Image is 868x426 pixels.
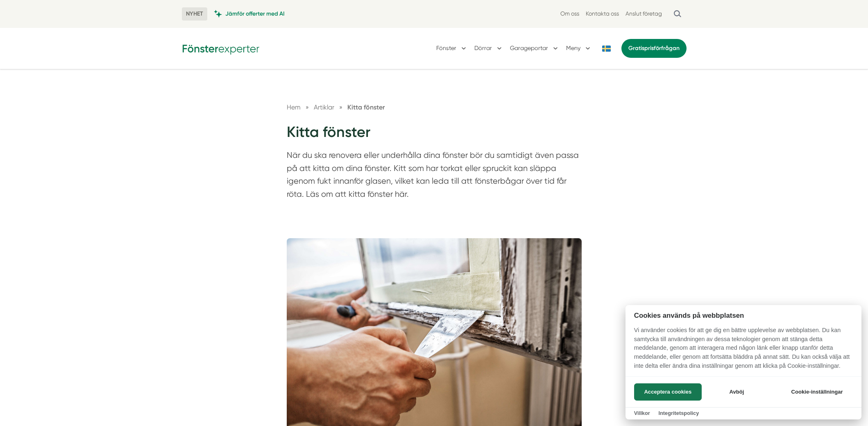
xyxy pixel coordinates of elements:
[634,383,702,401] button: Acceptera cookies
[626,312,861,319] h2: Cookies används på webbplatsen
[781,383,853,401] button: Cookie-inställningar
[634,410,650,416] a: Villkor
[704,383,769,401] button: Avböj
[658,410,699,416] a: Integritetspolicy
[626,326,861,376] p: Vi använder cookies för att ge dig en bättre upplevelse av webbplatsen. Du kan samtycka till anvä...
